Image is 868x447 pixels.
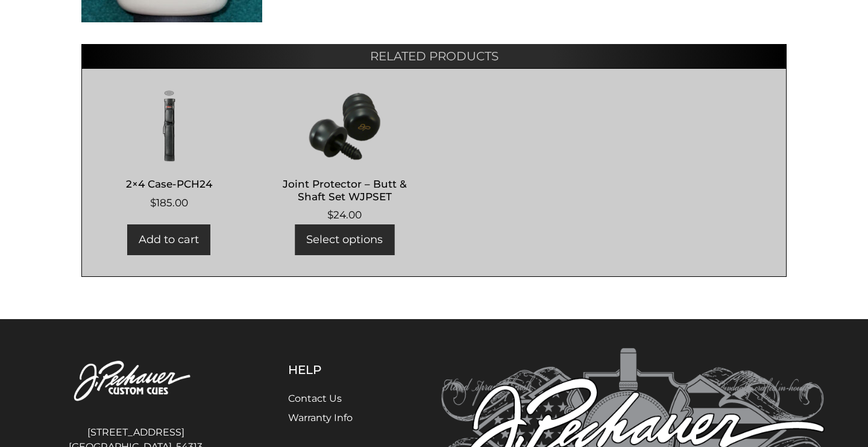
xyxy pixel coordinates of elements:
a: Warranty Info [288,412,353,423]
a: Add to cart: “2x4 Case-PCH24” [127,224,210,255]
h2: Joint Protector – Butt & Shaft Set WJPSET [270,173,420,208]
bdi: 24.00 [327,209,362,221]
a: Joint Protector – Butt & Shaft Set WJPSET $24.00 [270,90,420,223]
a: Select options for “Joint Protector - Butt & Shaft Set WJPSET” [295,224,394,255]
h5: Help [288,363,382,377]
img: 2x4 Case-PCH24 [94,90,244,162]
span: $ [327,209,333,221]
h2: Related products [81,44,787,68]
a: Contact Us [288,393,342,404]
img: Pechauer Custom Cues [43,348,228,415]
img: Joint Protector - Butt & Shaft Set WJPSET [270,90,420,162]
a: 2×4 Case-PCH24 $185.00 [94,90,244,211]
h2: 2×4 Case-PCH24 [94,173,244,195]
span: $ [150,197,156,209]
bdi: 185.00 [150,197,188,209]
